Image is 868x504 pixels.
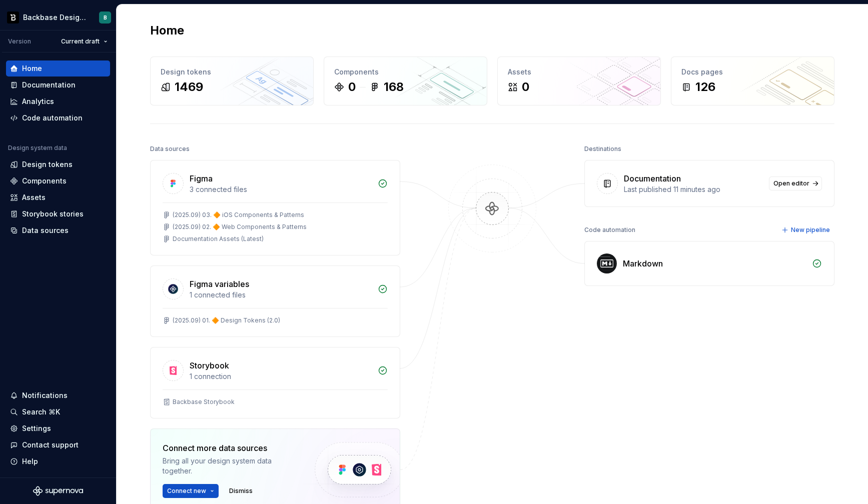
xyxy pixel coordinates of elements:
button: New pipeline [778,223,834,237]
div: Destinations [584,142,621,156]
div: Search ⌘K [22,407,60,417]
div: 1 connected files [190,290,372,300]
span: Current draft [61,37,100,45]
a: Components [6,173,110,189]
a: Design tokens [6,156,110,172]
div: Backbase Design System [23,12,87,22]
a: Storybook stories [6,206,110,222]
div: Code automation [584,223,635,237]
div: Documentation Assets (Latest) [173,235,264,243]
div: Design tokens [161,67,303,77]
div: 1 connection [190,371,372,381]
div: Analytics [22,96,54,106]
a: Docs pages126 [671,56,834,105]
button: Dismiss [225,484,257,498]
div: 0 [348,79,356,95]
span: Connect new [167,487,206,495]
div: Docs pages [681,67,824,77]
a: Home [6,60,110,76]
a: Figma3 connected files(2025.09) 03. 🔶 iOS Components & Patterns(2025.09) 02. 🔶 Web Components & P... [150,160,400,255]
img: ef5c8306-425d-487c-96cf-06dd46f3a532.png [7,11,19,23]
a: Design tokens1469 [150,56,314,105]
div: Bring all your design system data together. [163,456,298,476]
a: Analytics [6,93,110,109]
div: Home [22,63,42,73]
button: Connect new [163,484,219,498]
div: Data sources [150,142,190,156]
div: Code automation [22,113,83,123]
button: Notifications [6,387,110,403]
div: Help [22,456,38,466]
button: Backbase Design SystemB [2,6,114,28]
div: Connect more data sources [163,442,298,454]
div: Last published 11 minutes ago [624,184,763,194]
svg: Supernova Logo [33,486,83,496]
div: Figma [190,172,213,184]
div: 126 [695,79,715,95]
a: Data sources [6,222,110,238]
div: Documentation [22,80,76,90]
span: Open editor [773,179,809,187]
div: 0 [522,79,529,95]
a: Components0168 [324,56,487,105]
div: Contact support [22,440,79,450]
div: B [104,13,107,21]
div: 168 [384,79,404,95]
div: Documentation [624,172,681,184]
span: New pipeline [791,226,830,234]
div: Settings [22,423,51,433]
button: Contact support [6,437,110,453]
button: Current draft [57,34,112,48]
div: Assets [508,67,650,77]
div: Version [8,37,31,45]
h2: Home [150,22,184,38]
button: Search ⌘K [6,404,110,420]
div: Design system data [8,144,67,152]
button: Help [6,453,110,469]
div: Design tokens [22,159,73,169]
a: Code automation [6,110,110,126]
a: Documentation [6,77,110,93]
a: Storybook1 connectionBackbase Storybook [150,347,400,418]
a: Assets [6,189,110,205]
div: Storybook [190,359,229,371]
div: (2025.09) 02. 🔶 Web Components & Patterns [173,223,307,231]
div: 1469 [175,79,203,95]
div: Figma variables [190,278,249,290]
a: Settings [6,420,110,436]
div: Assets [22,192,46,202]
div: Storybook stories [22,209,84,219]
div: Notifications [22,390,68,400]
div: 3 connected files [190,184,372,194]
div: Backbase Storybook [173,398,235,406]
span: Dismiss [229,487,253,495]
div: Components [334,67,477,77]
div: (2025.09) 01. 🔶 Design Tokens (2.0) [173,316,280,324]
div: Components [22,176,67,186]
div: Markdown [623,257,663,269]
a: Figma variables1 connected files(2025.09) 01. 🔶 Design Tokens (2.0) [150,265,400,337]
a: Assets0 [497,56,661,105]
a: Open editor [769,176,822,190]
div: (2025.09) 03. 🔶 iOS Components & Patterns [173,211,304,219]
div: Data sources [22,225,69,235]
